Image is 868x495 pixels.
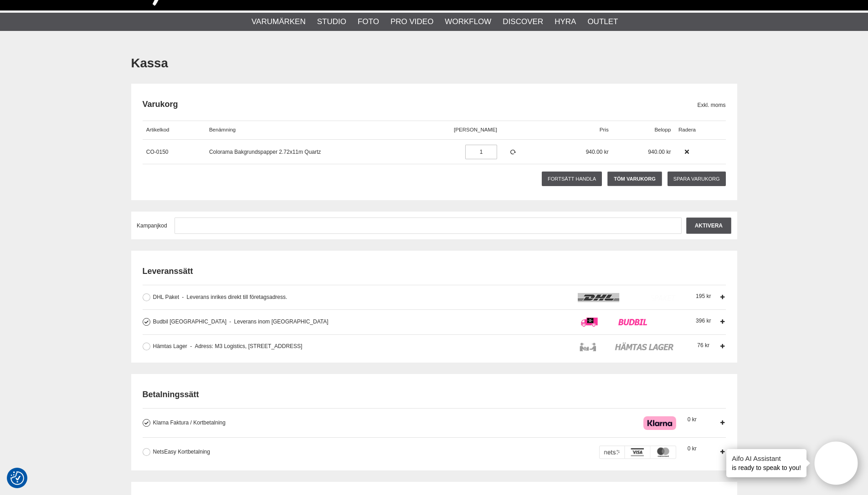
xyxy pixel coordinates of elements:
span: Kampanjkod [137,222,167,229]
span: Benämning [209,127,236,132]
span: Leverans inrikes direkt till företagsadress. [182,294,287,300]
a: Colorama Bakgrundspapper 2.72x11m Quartz [209,149,321,155]
img: icon_lager_logo.png [578,342,676,351]
img: Revisit consent button [10,471,24,485]
span: 0 [688,416,697,423]
span: 76 [697,342,709,349]
span: Budbil [GEOGRAPHIC_DATA] [153,318,227,325]
a: Workflow [445,16,491,28]
div: is ready to speak to you! [726,449,806,477]
button: Samtyckesinställningar [10,470,24,486]
span: Klarna Faktura / Kortbetalning [153,419,226,426]
img: icon_dhl.png [578,293,676,302]
span: 195 [696,293,711,299]
a: Spara varukorg [668,172,725,186]
span: 940.00 [648,149,665,155]
img: Klarna Checkout [643,416,676,430]
span: Pris [600,127,609,132]
span: Radera [678,127,696,132]
span: Leverans inom [GEOGRAPHIC_DATA] [229,318,328,325]
a: Discover [503,16,543,28]
h4: Aifo AI Assistant [732,454,801,463]
h1: Kassa [131,55,737,72]
span: [PERSON_NAME] [454,127,497,132]
span: NetsEasy Kortbetalning [153,449,210,455]
span: 396 [696,318,711,324]
span: Artikelkod [146,127,169,132]
a: Fortsätt handla [542,172,602,186]
a: Foto [358,16,379,28]
input: Aktivera [686,217,731,234]
a: Varumärken [252,16,306,28]
span: 0 [688,445,697,452]
a: Outlet [587,16,618,28]
img: DIBS - Payments made easy [599,445,676,459]
span: 940.00 [586,149,603,155]
h2: Varukorg [143,99,698,110]
a: Töm varukorg [607,172,662,186]
a: Pro Video [390,16,433,28]
span: Hämtas Lager [153,343,187,349]
span: Exkl. moms [697,101,725,109]
img: icon_budbil_logo.png [578,318,676,327]
h2: Leveranssätt [143,266,726,277]
span: Adress: M3 Logistics, [STREET_ADDRESS] [190,343,302,349]
a: Hyra [555,16,576,28]
span: DHL Paket [153,294,180,300]
span: Belopp [654,127,671,132]
a: CO-0150 [146,149,169,155]
a: Studio [317,16,346,28]
h2: Betalningssätt [143,389,726,400]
